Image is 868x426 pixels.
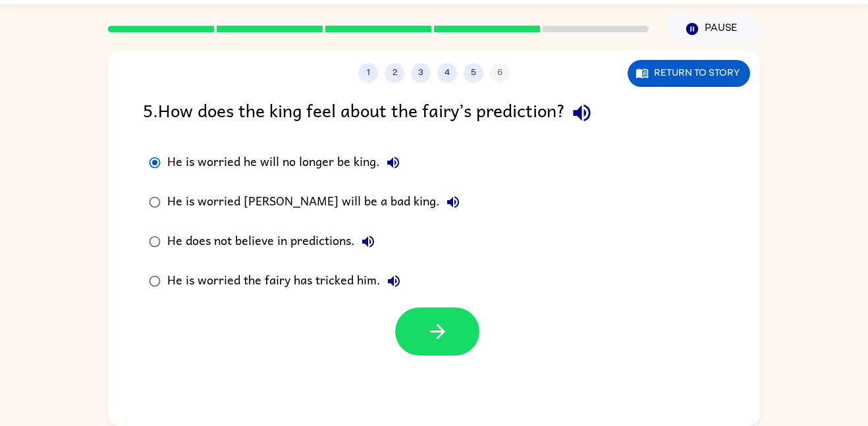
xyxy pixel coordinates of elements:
button: He is worried he will no longer be king. [380,149,406,176]
div: He is worried the fairy has tricked him. [167,268,407,294]
div: He does not believe in predictions. [167,228,381,255]
button: He does not believe in predictions. [355,228,381,255]
button: 1 [358,63,378,83]
button: He is worried the fairy has tricked him. [381,268,407,294]
button: He is worried [PERSON_NAME] will be a bad king. [440,189,466,215]
div: 5 . How does the king feel about the fairy’s prediction? [143,96,725,130]
button: 3 [411,63,431,83]
button: 4 [437,63,457,83]
button: 2 [385,63,404,83]
button: 5 [464,63,483,83]
div: He is worried he will no longer be king. [167,149,406,176]
button: Return to story [628,60,750,87]
button: Pause [665,14,760,44]
div: He is worried [PERSON_NAME] will be a bad king. [167,189,466,215]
